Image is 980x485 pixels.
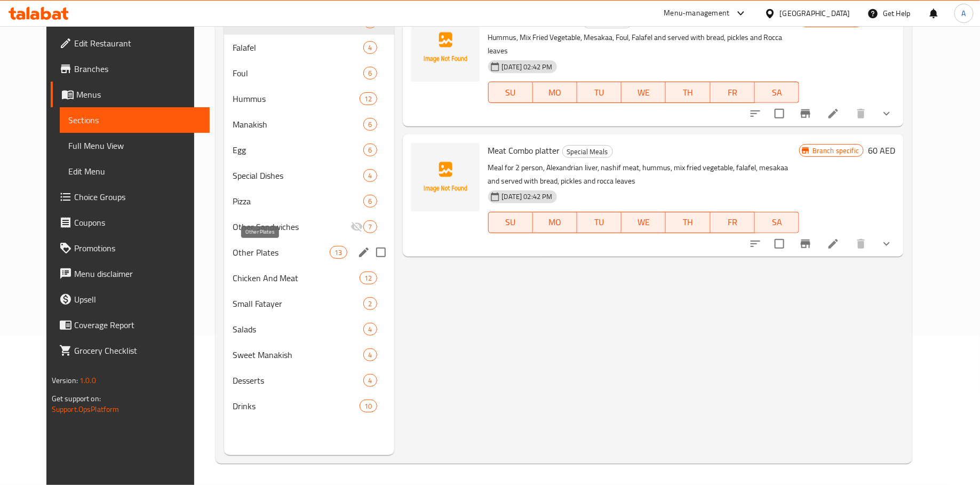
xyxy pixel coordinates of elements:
span: Choice Groups [74,190,202,203]
span: 4 [364,324,376,335]
a: Menu disclaimer [51,261,210,287]
span: A [962,7,966,19]
div: Special Meals [562,145,613,158]
nav: Menu sections [224,5,394,423]
span: Special Dishes [233,169,363,182]
span: Menus [76,88,202,101]
span: Special Meals [563,146,612,158]
button: SA [755,82,799,103]
span: Drinks [233,400,360,412]
button: MO [533,212,577,233]
div: Sweet Manakish4 [224,342,394,368]
p: Hummus, Mix Fried Vegetable, Mesakaa, Foul, Falafel and served with bread, pickles and Rocca leaves [488,31,799,58]
svg: Inactive section [350,220,363,233]
span: Branch specific [808,146,863,156]
span: Select to update [768,233,791,255]
span: Promotions [74,242,202,255]
a: Edit menu item [827,237,840,250]
button: SU [488,212,533,233]
div: items [363,374,377,387]
button: sort-choices [743,231,768,257]
span: 6 [364,68,376,78]
span: SA [759,214,795,230]
div: items [363,144,377,156]
span: TH [670,214,706,230]
svg: Show Choices [880,237,893,250]
span: Hummus [233,92,360,105]
div: Other Sandwiches7 [224,214,394,240]
span: Sections [68,114,202,126]
span: 10 [360,401,376,411]
a: Coupons [51,210,210,235]
div: Special Dishes4 [224,163,394,188]
span: SU [493,214,529,230]
span: 2 [364,299,376,309]
span: Full Menu View [68,139,202,152]
a: Upsell [51,287,210,312]
div: Egg6 [224,137,394,163]
span: Other Plates [233,246,330,259]
span: Select to update [768,102,791,125]
button: FR [711,82,755,103]
span: FR [715,85,751,100]
span: Coverage Report [74,319,202,331]
img: Vegetarian Combo platter [411,13,480,82]
div: Small Fatayer2 [224,291,394,316]
span: SA [759,85,795,100]
div: items [360,400,377,412]
div: Small Fatayer [233,297,363,310]
span: Chicken And Meat [233,272,360,284]
button: FR [711,212,755,233]
span: 1.0.0 [79,373,96,387]
button: TU [577,212,622,233]
span: [DATE] 02:42 PM [498,192,557,202]
button: delete [848,231,874,257]
span: Menu disclaimer [74,267,202,280]
div: Falafel [233,41,363,54]
div: items [363,323,377,336]
div: Egg [233,144,363,156]
a: Sections [60,107,210,133]
div: Foul6 [224,60,394,86]
div: Manakish6 [224,112,394,137]
button: TH [666,212,710,233]
div: items [363,195,377,208]
span: Edit Menu [68,165,202,178]
span: Grocery Checklist [74,344,202,357]
div: Pizza6 [224,188,394,214]
span: Other Sandwiches [233,220,350,233]
div: items [363,41,377,54]
span: MO [537,85,573,100]
button: sort-choices [743,101,768,126]
button: show more [874,101,899,126]
div: items [363,67,377,79]
h6: 40 AED [868,13,895,28]
span: Foul [233,67,363,79]
button: SU [488,82,533,103]
span: SU [493,85,529,100]
div: items [360,92,377,105]
span: Desserts [233,374,363,387]
span: Coupons [74,216,202,229]
div: items [363,118,377,131]
div: Other Plates13edit [224,240,394,265]
span: Meat Combo platter [488,142,560,158]
span: 4 [364,376,376,386]
span: Pizza [233,195,363,208]
div: Chicken And Meat12 [224,265,394,291]
a: Menus [51,82,210,107]
span: MO [537,214,573,230]
div: items [363,220,377,233]
a: Coverage Report [51,312,210,338]
a: Edit Menu [60,158,210,184]
span: WE [626,214,662,230]
span: 7 [364,222,376,232]
a: Edit menu item [827,107,840,120]
span: WE [626,85,662,100]
span: 6 [364,120,376,130]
